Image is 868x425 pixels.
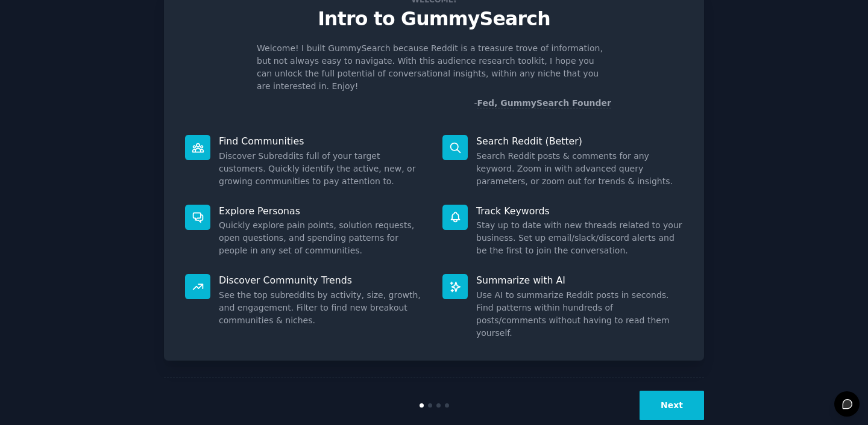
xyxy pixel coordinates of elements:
[476,205,683,217] p: Track Keywords
[219,135,426,147] p: Find Communities
[257,42,611,93] p: Welcome! I built GummySearch because Reddit is a treasure trove of information, but not always ea...
[476,135,683,147] p: Search Reddit (Better)
[219,274,426,287] p: Discover Community Trends
[177,8,691,29] p: Intro to GummySearch
[219,205,426,217] p: Explore Personas
[474,97,611,110] div: -
[476,219,683,257] dd: Stay up to date with new threads related to your business. Set up email/slack/discord alerts and ...
[219,219,426,257] dd: Quickly explore pain points, solution requests, open questions, and spending patterns for people ...
[476,150,683,188] dd: Search Reddit posts & comments for any keyword. Zoom in with advanced query parameters, or zoom o...
[219,289,426,327] dd: See the top subreddits by activity, size, growth, and engagement. Filter to find new breakout com...
[219,150,426,188] dd: Discover Subreddits full of your target customers. Quickly identify the active, new, or growing c...
[476,274,683,287] p: Summarize with AI
[477,98,611,108] a: Fed, GummySearch Founder
[476,289,683,340] dd: Use AI to summarize Reddit posts in seconds. Find patterns within hundreds of posts/comments with...
[640,391,704,420] button: Next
